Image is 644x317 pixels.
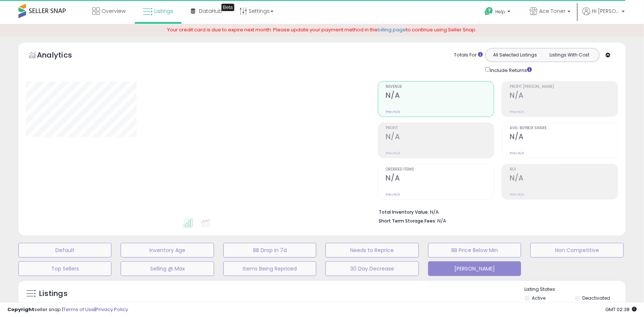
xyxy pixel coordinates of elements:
button: Default [18,243,111,258]
span: Ace Toner [539,7,565,15]
span: Ordered Items [386,168,494,172]
span: Avg. Buybox Share [510,126,618,130]
span: Revenue [386,85,494,89]
h5: Analytics [37,50,86,62]
small: Prev: N/A [510,110,524,114]
b: Short Term Storage Fees: [379,218,437,224]
small: Prev: N/A [386,110,400,114]
button: Items Being Repriced [223,261,316,276]
span: Your credit card is due to expire next month. Please update your payment method in the to continu... [168,26,477,33]
h2: N/A [510,174,618,184]
a: Help [479,1,518,24]
button: 30 Day Decrease [326,261,419,276]
i: Get Help [484,7,493,16]
button: Non Competitive [530,243,623,258]
div: Tooltip anchor [221,4,234,11]
li: N/A [379,207,613,216]
strong: Copyright [7,306,34,313]
a: Hi [PERSON_NAME] [582,7,625,24]
span: N/A [438,217,447,224]
h2: N/A [386,132,494,142]
div: seller snap | | [7,306,128,313]
button: BB Drop in 7d [223,243,316,258]
h2: N/A [386,174,494,184]
button: Top Sellers [18,261,111,276]
span: Profit [PERSON_NAME] [510,85,618,89]
span: Hi [PERSON_NAME] [592,7,620,15]
span: ROI [510,168,618,172]
button: Listings With Cost [542,50,597,60]
button: [PERSON_NAME] [428,261,521,276]
b: Total Inventory Value: [379,209,429,215]
button: All Selected Listings [488,50,543,60]
span: Profit [386,126,494,130]
small: Prev: N/A [510,151,524,155]
div: Totals For [454,52,483,59]
h2: N/A [510,132,618,142]
button: Selling @ Max [121,261,214,276]
button: Needs to Reprice [326,243,419,258]
span: Help [495,8,505,15]
small: Prev: N/A [386,151,400,155]
small: Prev: N/A [510,192,524,197]
span: Overview [101,7,125,15]
small: Prev: N/A [386,192,400,197]
div: Include Returns [480,66,541,74]
span: DataHub [199,7,222,15]
span: Listings [154,7,173,15]
h2: N/A [386,91,494,101]
button: BB Price Below Min [428,243,521,258]
a: billing page [378,26,406,33]
h2: N/A [510,91,618,101]
button: Inventory Age [121,243,214,258]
